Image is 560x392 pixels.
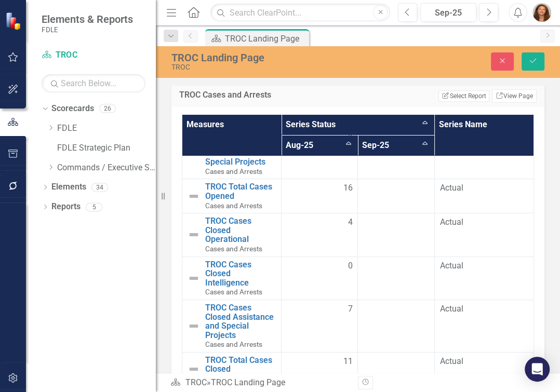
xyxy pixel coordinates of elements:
[51,201,81,213] a: Reports
[532,3,551,22] img: Christel Goddard
[5,11,24,30] img: ClearPoint Strategy
[205,288,262,296] span: Cases and Arrests
[210,377,285,387] div: TROC Landing Page
[525,357,550,382] div: Open Intercom Messenger
[91,183,108,192] div: 34
[188,228,200,241] img: Not Defined
[188,272,200,285] img: Not Defined
[348,217,352,228] span: 4
[42,13,133,25] span: Elements & Reports
[57,142,156,154] a: FDLE Strategic Plan
[440,260,528,272] span: Actual
[492,89,537,103] a: View Page
[205,340,262,348] span: Cases and Arrests
[440,356,528,368] span: Actual
[42,25,133,34] small: FDLE
[205,356,276,374] a: TROC Total Cases Closed
[424,7,473,19] div: Sep-25
[86,202,102,211] div: 5
[171,63,371,71] div: TROC
[205,167,262,175] span: Cases and Arrests
[440,217,528,228] span: Actual
[188,320,200,332] img: Not Defined
[440,182,528,194] span: Actual
[188,190,200,202] img: Not Defined
[438,90,489,102] button: Select Report
[42,74,145,92] input: Search Below...
[205,201,262,210] span: Cases and Arrests
[440,303,528,315] span: Actual
[179,90,352,100] h3: TROC Cases and Arrests
[57,162,156,174] a: Commands / Executive Support Branch
[170,377,350,389] div: »
[185,377,206,387] a: TROC
[348,303,352,315] span: 7
[205,260,276,288] a: TROC Cases Closed Intelligence
[210,4,390,22] input: Search ClearPoint...
[51,103,94,115] a: Scorecards
[343,182,352,194] span: 16
[51,181,86,193] a: Elements
[343,356,352,368] span: 11
[205,217,276,244] a: TROC Cases Closed Operational
[205,245,262,253] span: Cases and Arrests
[225,32,306,45] div: TROC Landing Page
[42,49,145,61] a: TROC
[348,260,352,272] span: 0
[57,123,156,134] a: FDLE
[420,3,476,22] button: Sep-25
[188,363,200,375] img: Not Defined
[171,52,371,63] div: TROC Landing Page
[205,182,276,200] a: TROC Total Cases Opened
[205,303,276,340] a: TROC Cases Closed Assistance and Special Projects
[99,104,116,113] div: 26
